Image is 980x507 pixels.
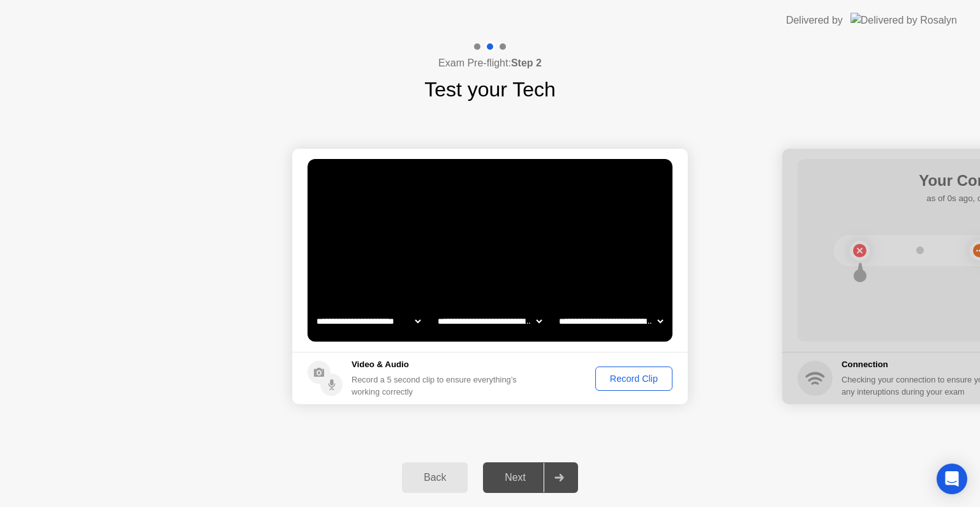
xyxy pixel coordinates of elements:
[786,13,843,28] div: Delivered by
[406,472,464,483] div: Back
[600,374,668,384] div: Record Clip
[595,367,672,391] button: Record Clip
[314,308,423,334] select: Available cameras
[487,472,544,483] div: Next
[402,462,468,493] button: Back
[352,358,522,371] h5: Video & Audio
[556,308,665,334] select: Available microphones
[937,464,967,494] div: Open Intercom Messenger
[511,57,542,68] b: Step 2
[352,374,522,398] div: Record a 5 second clip to ensure everything’s working correctly
[435,308,544,334] select: Available speakers
[483,462,578,493] button: Next
[438,56,542,71] h4: Exam Pre-flight:
[424,74,556,105] h1: Test your Tech
[850,13,957,27] img: Delivered by Rosalyn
